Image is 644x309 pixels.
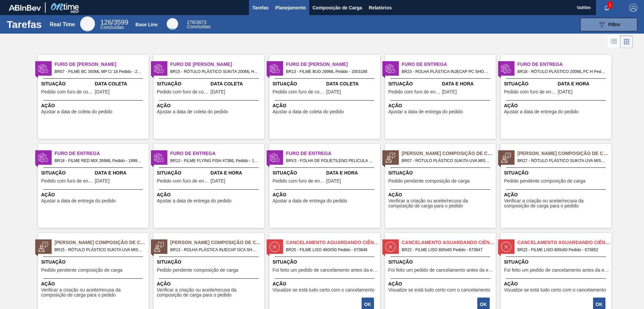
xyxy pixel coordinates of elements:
[388,280,494,287] span: Ação
[286,61,380,68] span: Furo de Coleta
[187,24,210,29] span: Concluídas
[388,89,440,94] span: Pedido com furo de entrega
[504,191,610,198] span: Ação
[273,102,378,109] span: Ação
[504,80,556,87] span: Situação
[157,80,209,87] span: Situação
[388,109,463,114] span: Ajustar a data de entrega do pedido
[402,150,496,157] span: Pedido Aguardando Composição de Carga
[273,80,325,87] span: Situação
[402,157,490,164] span: BR07 - RÓTULO PLÁSTICO SUKITA UVA MISTA 200ML H Pedido - 2029810
[273,198,347,203] span: Ajustar a data de entrega do pedido
[170,239,264,246] span: Pedido Aguardando Composição de Carga
[157,287,263,298] span: Verificar a criação ou aceite/recusa da composição de carga para o pedido
[55,150,149,157] span: Furo de Entrega
[170,61,264,68] span: Furo de Coleta
[41,89,93,94] span: Pedido com furo de coleta
[607,1,612,9] span: 1
[388,259,494,266] span: Situação
[388,198,494,209] span: Verificar a criação ou aceite/recusa da composição de carga para o pedido
[157,191,263,198] span: Ação
[385,242,395,252] img: status
[41,268,123,273] span: Pedido pendente composição de carga
[100,25,124,30] span: Concluídas
[558,89,573,94] span: 19/09/2025,
[273,109,344,114] span: Ajustar a data de coleta do pedido
[286,68,375,75] span: BR13 - FILME BUD 269ML Pedido - 2003188
[41,280,147,287] span: Ação
[157,109,228,114] span: Ajustar a data de coleta do pedido
[442,89,457,94] span: 04/09/2025,
[388,287,490,293] span: Visualize se está tudo certo com o cancelamento
[558,80,610,87] span: Data e Hora
[326,169,378,177] span: Data e Hora
[402,68,490,75] span: BR23 - ROLHA PLÁSTICA INJECAP PC SHORT Pedido - 2013903
[385,64,395,74] img: status
[402,246,490,254] span: BR22 - FILME LISO 800x60 Pedido - 673847
[50,22,75,28] div: Real Time
[388,102,494,109] span: Ação
[170,68,259,75] span: BR15 - RÓTULO PLÁSTICO SUKITA 200ML H Pedido - 2002403
[518,150,611,157] span: Pedido Aguardando Composição de Carga
[504,259,610,266] span: Situação
[388,191,494,198] span: Ação
[38,64,48,74] img: status
[504,169,610,177] span: Situação
[41,198,116,203] span: Ajustar a data de entrega do pedido
[38,242,48,252] img: status
[157,198,232,203] span: Ajustar a data de entrega do pedido
[95,80,147,87] span: Data Coleta
[154,64,164,74] img: status
[157,102,263,109] span: Ação
[629,4,637,12] img: Logout
[326,179,341,184] span: 19/09/2025,
[41,102,147,109] span: Ação
[273,169,325,177] span: Situação
[286,246,375,254] span: BR20 - FILME LISO 460X50 Pedido - 673846
[100,20,128,30] div: Real Time
[326,80,378,87] span: Data Coleta
[157,268,238,273] span: Pedido pendente composição de carga
[170,150,264,157] span: Furo de Entrega
[580,18,637,31] button: Filtro
[369,4,392,12] span: Relatórios
[286,239,380,246] span: Cancelamento aguardando ciência
[157,259,263,266] span: Situação
[402,239,496,246] span: Cancelamento aguardando ciência
[504,280,610,287] span: Ação
[157,169,209,177] span: Situação
[167,18,178,30] div: Base Line
[501,242,511,252] img: status
[55,61,149,68] span: Furo de Coleta
[518,68,606,75] span: BR18 - RÓTULO PLÁSTICO 200ML PC H Pedido - 2008212
[55,157,143,164] span: BR18 - FILME RED MIX 269ML Pedido - 1999661
[388,268,494,273] span: Foi feito um pedido de cancelamento antes da etapa de aguardando faturamento
[286,157,375,164] span: BRV3 - FOLHA DE POLIETILENO PELICULA POLIETILEN Pedido - 2031793
[273,268,378,273] span: Foi feito um pedido de cancelamento antes da etapa de aguardando faturamento
[41,287,147,298] span: Verificar a criação ou aceite/recusa da composição de carga para o pedido
[157,89,209,94] span: Pedido com furo de coleta
[313,4,362,12] span: Composição de Carga
[55,246,143,254] span: BR15 - RÓTULO PLÁSTICO SUKITA UVA MISTA 200ML H Pedido - 2029812
[596,3,618,12] button: Notificações
[504,287,606,293] span: Visualize se está tudo certo com o cancelamento
[273,259,378,266] span: Situação
[55,68,143,75] span: BR07 - FILME BC 350ML MP C/ 18 Pedido - 2034394
[41,80,93,87] span: Situação
[388,179,470,184] span: Pedido pendente composição de carga
[273,280,378,287] span: Ação
[275,4,306,12] span: Planejamento
[95,169,147,177] span: Data e Hora
[252,4,269,12] span: Tarefas
[504,109,579,114] span: Ajustar a data de entrega do pedido
[41,179,93,184] span: Pedido com furo de entrega
[157,280,263,287] span: Ação
[100,18,111,26] span: 126
[518,157,606,164] span: BR27 - RÓTULO PLÁSTICO SUKITA UVA MISTA 200ML H Pedido - 2029811
[154,242,164,252] img: status
[38,153,48,163] img: status
[9,5,41,11] img: TNhmsLtSVTkK8tSr43FrP2fwEKptu5GPRR3wAAAABJRU5ErkJggg==
[187,20,210,29] div: Base Line
[504,268,610,273] span: Foi feito um pedido de cancelamento antes da etapa de aguardando faturamento
[157,179,209,184] span: Pedido com furo de entrega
